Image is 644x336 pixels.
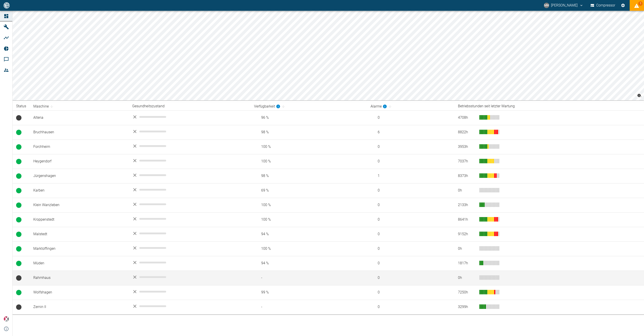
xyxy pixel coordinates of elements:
img: Xplore Logo [4,316,9,322]
span: 0 [371,246,451,251]
div: No data [132,231,247,236]
span: Betrieb [16,159,21,164]
span: Betrieb [16,232,21,237]
div: berechnet für die letzten 7 Tage [371,104,387,109]
td: Altena [30,110,129,125]
div: No data [132,114,247,120]
img: logo [3,2,10,8]
td: Forchheim [30,140,129,154]
div: berechnet für die letzten 7 Tage [254,104,280,109]
th: Status [13,102,30,110]
span: - [254,304,364,310]
th: Gesundheitszustand [129,102,250,110]
div: No data [132,274,247,280]
div: 7037 h [458,159,476,164]
span: Betrieb [16,290,21,295]
th: Betriebsstunden seit letzter Wartung [454,102,644,110]
td: Müden [30,256,129,271]
div: 1817 h [458,261,476,266]
div: 4708 h [458,115,476,120]
div: MW [544,3,549,8]
td: Malstedt [30,227,129,241]
div: 0 h [458,246,476,251]
span: Betrieb [16,173,21,179]
span: 1 [638,1,643,6]
span: Keine Daten [16,275,21,281]
td: Jürgenshagen [30,169,129,183]
td: Kroppenstedt [30,212,129,227]
div: 7250 h [458,290,476,295]
td: Klein Wanzleben [30,198,129,212]
span: 6 [371,130,451,135]
span: Betrieb [16,144,21,150]
span: 0 [371,115,451,120]
span: 98 % [254,130,364,135]
span: 1 [371,173,451,179]
div: No data [132,304,247,309]
div: No data [132,289,247,294]
div: 8641 h [458,217,476,222]
div: No data [132,216,247,222]
span: 0 [371,202,451,208]
td: Marktoffingen [30,241,129,256]
span: 99 % [254,290,364,295]
span: - [254,275,364,280]
span: Betrieb [16,202,21,208]
button: Compressor [590,1,616,9]
button: Einstellungen [619,1,627,9]
div: No data [132,129,247,134]
div: No data [132,158,247,163]
span: Betrieb [16,130,21,135]
span: Maschine [33,104,55,109]
div: 8373 h [458,173,476,179]
span: 0 [371,290,451,295]
span: 100 % [254,144,364,149]
span: 100 % [254,159,364,164]
span: Betrieb [16,261,21,266]
td: Bruchhausen [30,125,129,140]
span: Betrieb [16,246,21,252]
span: 0 [371,159,451,164]
div: 0 h [458,275,476,280]
span: 94 % [254,261,364,266]
span: 0 [371,232,451,237]
div: No data [132,143,247,149]
td: Wolfshagen [30,285,129,300]
span: 100 % [254,246,364,251]
span: 100 % [254,217,364,222]
span: Betrieb [16,115,21,121]
span: 69 % [254,188,364,193]
span: 0 [371,217,451,222]
span: 96 % [254,115,364,120]
div: No data [132,202,247,207]
span: Betrieb [16,217,21,222]
span: 98 % [254,173,364,179]
td: Karben [30,183,129,198]
canvas: Map [13,11,644,100]
span: 0 [371,275,451,280]
div: No data [132,187,247,192]
div: 9152 h [458,232,476,237]
span: Betrieb [16,188,21,193]
div: 0 h [458,188,476,193]
div: 3953 h [458,144,476,149]
button: markus.wilshusen@arcanum-energy.de [543,1,584,9]
span: Keine Daten [16,304,21,310]
span: 0 [371,304,451,310]
span: 94 % [254,232,364,237]
div: No data [132,172,247,178]
div: No data [132,245,247,251]
div: 8822 h [458,130,476,135]
div: No data [132,260,247,265]
span: 0 [371,144,451,149]
td: Rahmhaus [30,271,129,285]
span: 100 % [254,202,364,208]
td: Zernin II [30,300,129,314]
td: Heygendorf [30,154,129,169]
div: 2133 h [458,202,476,208]
span: 0 [371,261,451,266]
span: 0 [371,188,451,193]
div: 3299 h [458,304,476,310]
